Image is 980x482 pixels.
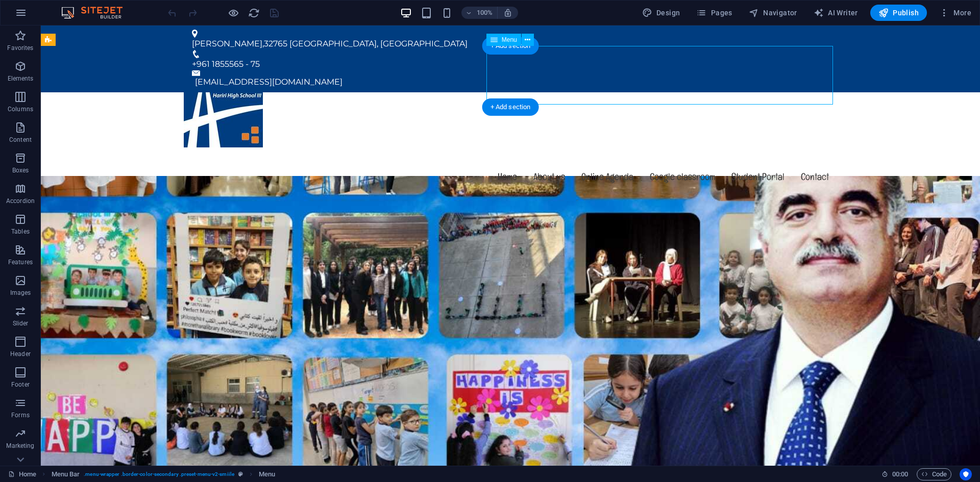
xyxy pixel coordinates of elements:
[638,5,684,21] div: Design (Ctrl+Alt+Y)
[477,7,493,19] h6: 100%
[10,289,31,297] p: Images
[461,7,498,19] button: 100%
[692,5,736,21] button: Pages
[11,411,30,419] p: Forms
[7,44,33,52] p: Favorites
[960,468,972,480] button: Usercentrics
[892,468,908,480] span: 00 00
[8,258,33,266] p: Features
[881,468,909,480] h6: Session time
[917,468,951,480] button: Code
[502,37,517,43] span: Menu
[8,105,33,113] p: Columns
[11,380,30,389] p: Footer
[638,5,684,21] button: Design
[259,468,275,480] span: Click to select. Double-click to edit
[749,8,797,18] span: Navigator
[899,470,901,478] span: :
[745,5,801,21] button: Navigator
[227,7,239,19] button: Click here to leave preview mode and continue editing
[8,468,36,480] a: Click to cancel selection. Double-click to open Pages
[503,8,512,17] i: On resize automatically adjust zoom level to fit chosen device.
[642,8,680,18] span: Design
[52,468,276,480] nav: breadcrumb
[921,468,947,480] span: Code
[6,442,34,450] p: Marketing
[878,8,919,18] span: Publish
[12,166,29,174] p: Boxes
[482,37,539,55] div: + Add section
[9,136,32,144] p: Content
[248,7,260,19] i: Reload page
[8,74,34,83] p: Elements
[84,468,234,480] span: . menu-wrapper .border-color-secondary .preset-menu-v2-smiile
[6,197,35,205] p: Accordion
[238,471,243,477] i: This element is a customizable preset
[10,350,31,358] p: Header
[59,7,135,19] img: Editor Logo
[52,468,80,480] span: Click to select. Double-click to edit
[870,5,927,21] button: Publish
[482,98,539,116] div: + Add section
[814,8,858,18] span: AI Writer
[13,319,29,327] p: Slider
[935,5,975,21] button: More
[11,227,30,236] p: Tables
[810,5,862,21] button: AI Writer
[696,8,732,18] span: Pages
[248,7,260,19] button: reload
[939,8,971,18] span: More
